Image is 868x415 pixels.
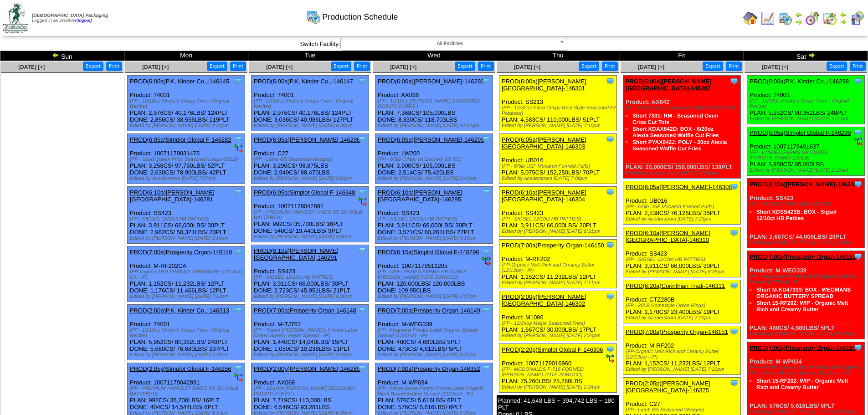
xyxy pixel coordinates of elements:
[482,247,491,256] img: Tooltip
[502,136,586,150] a: PROD(6:05a)[PERSON_NAME][GEOGRAPHIC_DATA]-146303
[743,11,758,26] img: home.gif
[795,11,802,18] img: arrowleft.gif
[3,3,28,33] img: zoroco-logo-small.webp
[750,116,864,122] div: Edited by [PERSON_NAME] [DATE] 5:27pm
[130,328,245,338] div: (FP - 12/18oz Kinder's Crispy Fries - Original Recipe)
[747,251,865,339] div: Product: M-WEG339 PLAN: 480CS / 4,680LBS / 5PLT
[502,321,616,326] div: (FP - 12/24oz Meijer Seasoned Fries)
[626,328,728,335] a: PROD(7:00a)Prosperity Organ-146151
[378,249,479,256] a: PROD(6:15a)Simplot Global F-146296
[234,306,243,315] img: Tooltip
[502,229,616,234] div: Edited by [PERSON_NAME] [DATE] 8:31pm
[230,61,246,71] button: Print
[606,345,615,354] img: Tooltip
[729,228,739,237] img: Tooltip
[502,242,604,249] a: PROD(7:00a)Prosperity Organ-146150
[252,187,369,242] div: Product: 10071179042891 PLAN: 992CS / 35,700LBS / 16PLT DONE: 540CS / 19,440LBS / 9PLT
[478,61,494,71] button: Print
[142,64,169,70] a: [DATE] [+]
[254,328,369,338] div: (FP - Trader [PERSON_NAME]'s Private Label Oranic Buttery Vegan Spread - IP)
[602,61,618,71] button: Print
[322,12,398,22] span: Production Schedule
[83,61,103,71] button: Export
[623,326,741,375] div: Product: M-RF202 PLAN: 1,152CS / 11,232LBS / 12PLT
[853,128,863,137] img: Tooltip
[760,11,775,26] img: line_graph.gif
[850,11,864,26] img: calendarcustomer.gif
[234,373,243,382] img: ediSmall.gif
[606,354,615,363] img: ediSmall.gif
[499,291,617,341] div: Product: M1086 PLAN: 1,667CS / 30,000LBS / 17PLT
[378,307,480,314] a: PROD(7:00a)Prosperity Organ-146149
[52,51,59,59] img: arrowleft.gif
[358,246,367,255] img: Tooltip
[375,246,493,302] div: Product: 10071179511205 PLAN: 120,000LBS / 120,000LBS DONE: 109,950LBS
[750,201,864,207] div: (FP - SIGSEL 12/10ct HB PATTIES)
[254,157,369,162] div: (FP - Lamb 6/5 Seasoned Wedges)
[579,61,599,71] button: Export
[626,380,710,394] a: PROD(2:05p)[PERSON_NAME][GEOGRAPHIC_DATA]-146375
[502,280,616,286] div: Edited by [PERSON_NAME] [DATE] 7:11pm
[626,407,740,413] div: (FP - Lamb 6/5 Seasoned Wedges)
[128,134,245,184] div: Product: 10071179031475 PLAN: 3,258CS / 97,750LBS / 52PLT DONE: 2,630CS / 78,900LBS / 42PLT
[623,76,741,179] div: Product: AX642 PLAN: 20,000CS / 150,000LBS / 139PLT
[266,64,293,70] a: [DATE] [+]
[499,134,617,184] div: Product: UB016 PLAN: 5,075CS / 152,250LBS / 70PLT
[606,241,615,250] img: Tooltip
[128,187,245,244] div: Product: SS423 PLAN: 3,911CS / 66,000LBS / 30PLT DONE: 2,982CS / 50,321LBS / 23PLT
[496,51,620,61] td: Thu
[750,181,857,188] a: PROD(6:10a)[PERSON_NAME]-146300
[378,269,493,280] div: (FP - DFF LYNDEN FARMS HB CUBES [PERSON_NAME] TOTE ZOROCO)
[606,292,615,301] img: Tooltip
[378,294,493,299] div: Edited by [PERSON_NAME] [DATE] 2:57pm
[130,157,245,162] div: (FP - Spud Queen Fries Seasoned Loops 6/5LB)
[626,349,740,360] div: (FP-Organic Melt Rich and Creamy Butter (12/13oz) - IP)
[756,300,848,313] a: Short 15-RF202: WIP - Organic Melt Rich and Creamy Butter
[482,188,491,197] img: Tooltip
[306,10,321,24] img: calendarprod.gif
[747,179,865,248] div: Product: SS423 PLAN: 2,607CS / 44,000LBS / 20PLT
[378,352,493,358] div: Edited by [PERSON_NAME] [DATE] 9:25pm
[130,123,245,128] div: Edited by [PERSON_NAME] [DATE] 4:24pm
[128,246,245,302] div: Product: M-RF202CA PLAN: 1,152CS / 11,232LBS / 12PLT DONE: 1,176CS / 11,466LBS / 12PLT
[499,240,617,288] div: Product: M-RF202 PLAN: 1,152CS / 11,232LBS / 12PLT
[378,189,462,203] a: PROD(6:10a)[PERSON_NAME][GEOGRAPHIC_DATA]-146295
[354,61,370,71] button: Print
[620,51,744,61] td: Fri
[254,78,353,85] a: PROD(6:00a)P.K, Kinder Co.,-146147
[234,77,243,86] img: Tooltip
[853,252,863,261] img: Tooltip
[344,38,556,49] span: All Facilities
[128,76,245,131] div: Product: 74001 PLAN: 2,976CS / 40,176LBS / 124PLT DONE: 2,856CS / 38,556LBS / 119PLT
[130,236,245,241] div: Edited by [PERSON_NAME] [DATE] 2:14am
[626,170,740,176] div: Edited by Acederstrom [DATE] 7:23pm
[358,188,367,197] img: Tooltip
[254,247,339,261] a: PROD(6:10a)[PERSON_NAME][GEOGRAPHIC_DATA]-146291
[0,51,124,61] td: Sun
[234,188,243,197] img: Tooltip
[514,64,540,70] span: [DATE] [+]
[390,64,416,70] a: [DATE] [+]
[750,129,851,136] a: PROD(6:05a)Simplot Global F-146299
[375,187,493,244] div: Product: SS423 PLAN: 3,911CS / 66,000LBS / 30PLT DONE: 3,571CS / 60,261LBS / 27PLT
[254,176,369,181] div: Edited by [PERSON_NAME] [DATE] 5:01pm
[378,157,493,162] div: (FP - 6/5lb Crispy on Delivery 3/8 RC)
[726,61,742,71] button: Print
[254,210,369,220] div: (FP - PREMIUM HARVEST FRIES 3/8 SC 6/6LB BATTERED)
[234,364,243,373] img: Tooltip
[358,135,367,144] img: Tooltip
[502,189,586,203] a: PROD(6:10a)[PERSON_NAME][GEOGRAPHIC_DATA]-146304
[502,78,586,92] a: PROD(6:00a)[PERSON_NAME][GEOGRAPHIC_DATA]-146301
[358,197,367,206] img: ediSmall.gif
[750,365,864,376] div: (FP- Whole-Some Pantry Private Label Organic Plant Based Buttery Spread (12/13oz) - IP)
[502,262,616,273] div: (FP-Organic Melt Rich and Creamy Butter (12/13oz) - IP)
[254,234,369,240] div: Edited by [PERSON_NAME] [DATE] 5:00pm
[455,61,475,71] button: Export
[254,294,369,299] div: Edited by [PERSON_NAME] [DATE] 6:36pm
[130,294,245,299] div: Edited by [PERSON_NAME] [DATE] 7:14pm
[750,78,849,85] a: PROD(6:00a)P.K, Kinder Co.,-146298
[626,303,740,308] div: (FP - 20LB Homestyle Onion Rings)
[626,230,710,243] a: PROD(6:10a)[PERSON_NAME][GEOGRAPHIC_DATA]-146310
[130,176,245,181] div: Edited by Acederstrom [DATE] 7:57pm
